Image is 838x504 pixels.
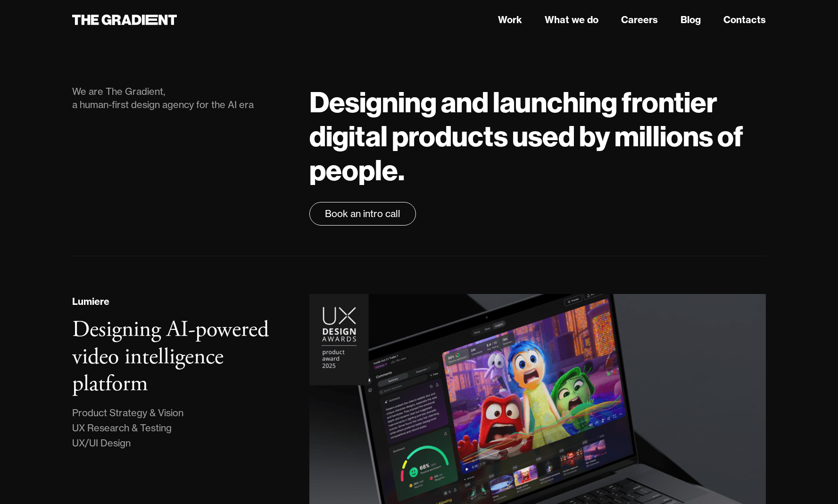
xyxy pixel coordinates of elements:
[545,13,598,27] a: What we do
[72,294,109,309] div: Lumiere
[309,85,766,187] h1: Designing and launching frontier digital products used by millions of people.
[72,405,183,451] div: Product Strategy & Vision UX Research & Testing UX/UI Design
[72,315,269,398] h3: Designing AI-powered video intelligence platform
[723,13,766,27] a: Contacts
[621,13,658,27] a: Careers
[498,13,522,27] a: Work
[680,13,701,27] a: Blog
[309,202,416,226] a: Book an intro call
[72,85,291,111] div: We are The Gradient, a human-first design agency for the AI era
